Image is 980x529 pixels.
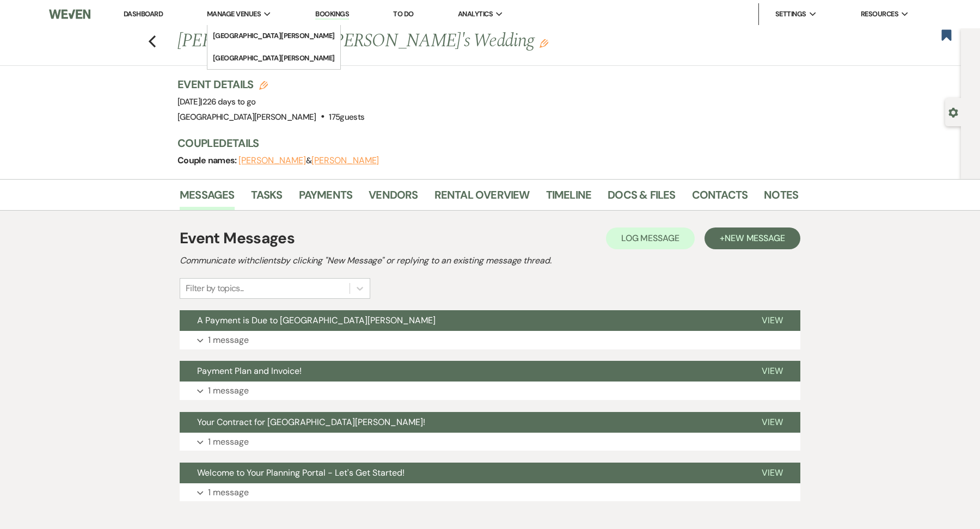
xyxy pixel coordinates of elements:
span: View [762,365,783,377]
span: View [762,416,783,428]
a: To Do [393,9,413,19]
li: [GEOGRAPHIC_DATA][PERSON_NAME] [213,53,335,64]
span: Payment Plan and Invoice! [197,365,302,377]
p: 1 message [208,485,249,500]
span: [DATE] [177,96,256,107]
button: [PERSON_NAME] [238,156,306,165]
span: [GEOGRAPHIC_DATA][PERSON_NAME] [177,112,316,122]
li: [GEOGRAPHIC_DATA][PERSON_NAME] [213,30,335,41]
img: Weven Logo [49,3,90,26]
button: A Payment is Due to [GEOGRAPHIC_DATA][PERSON_NAME] [180,310,744,331]
button: +New Message [705,227,800,249]
h3: Event Details [177,77,364,92]
a: Tasks [251,186,283,210]
button: Open lead details [948,107,958,117]
h3: Couple Details [177,136,787,151]
a: Messages [180,186,235,210]
a: Timeline [546,186,592,210]
button: 1 message [180,433,800,451]
a: [GEOGRAPHIC_DATA][PERSON_NAME] [207,47,340,69]
button: Your Contract for [GEOGRAPHIC_DATA][PERSON_NAME]! [180,412,744,433]
span: Your Contract for [GEOGRAPHIC_DATA][PERSON_NAME]! [197,416,425,428]
button: View [744,412,800,433]
p: 1 message [208,384,249,398]
button: 1 message [180,382,800,400]
a: Dashboard [124,9,163,19]
span: A Payment is Due to [GEOGRAPHIC_DATA][PERSON_NAME] [197,315,436,326]
h1: Event Messages [180,227,295,250]
p: 1 message [208,435,249,449]
button: Welcome to Your Planning Portal - Let's Get Started! [180,463,744,483]
button: 1 message [180,483,800,502]
h2: Communicate with clients by clicking "New Message" or replying to an existing message thread. [180,254,800,267]
p: 1 message [208,333,249,347]
a: Rental Overview [434,186,530,210]
button: View [744,310,800,331]
button: 1 message [180,331,800,349]
span: New Message [725,232,785,244]
span: Resources [861,9,898,20]
a: Vendors [369,186,418,210]
a: Notes [764,186,798,210]
span: Analytics [458,9,493,20]
button: [PERSON_NAME] [311,156,379,165]
span: & [238,155,379,166]
h1: [PERSON_NAME] & [PERSON_NAME]'s Wedding [177,28,665,54]
a: Payments [299,186,353,210]
button: Payment Plan and Invoice! [180,361,744,382]
span: | [200,96,255,107]
span: Log Message [621,232,679,244]
span: Settings [775,9,806,20]
a: Docs & Files [608,186,675,210]
span: View [762,315,783,326]
span: Manage Venues [207,9,261,20]
span: Welcome to Your Planning Portal - Let's Get Started! [197,467,405,478]
a: Bookings [315,9,349,20]
span: View [762,467,783,478]
a: [GEOGRAPHIC_DATA][PERSON_NAME] [207,25,340,47]
span: Couple names: [177,155,238,166]
button: View [744,361,800,382]
button: View [744,463,800,483]
a: Contacts [692,186,748,210]
button: Log Message [606,227,695,249]
span: 175 guests [329,112,364,122]
div: Filter by topics... [186,282,244,295]
button: Edit [540,38,548,48]
span: 226 days to go [203,96,256,107]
